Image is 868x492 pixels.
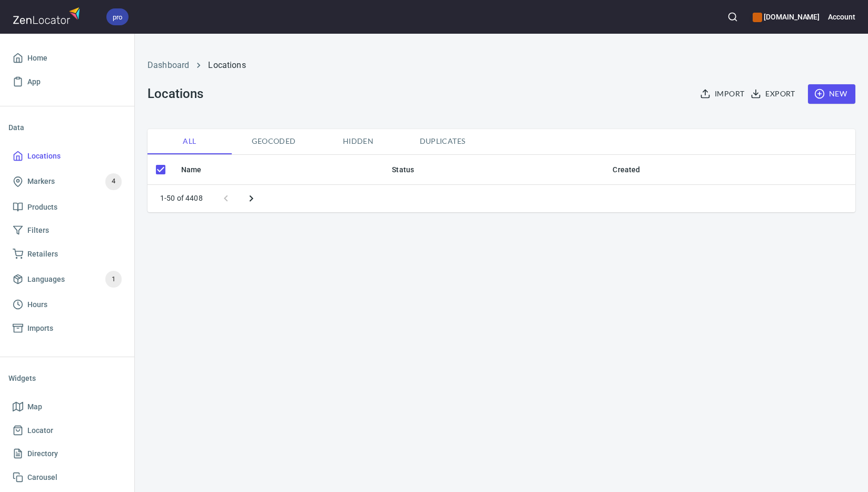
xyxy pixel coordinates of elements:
[604,155,855,185] th: Created
[173,155,383,185] th: Name
[238,135,310,148] span: Geocoded
[8,442,126,466] a: Directory
[753,5,820,28] div: Manage your apps
[8,144,126,168] a: Locations
[27,447,58,460] span: Directory
[27,322,53,335] span: Imports
[27,52,47,65] span: Home
[208,60,245,70] a: Locations
[27,201,57,214] span: Products
[8,115,126,140] li: Data
[753,11,820,23] h6: [DOMAIN_NAME]
[27,424,53,437] span: Locator
[27,273,65,286] span: Languages
[106,12,129,23] span: pro
[698,84,748,104] button: Import
[27,150,61,163] span: Locations
[8,70,126,94] a: App
[8,242,126,266] a: Retailers
[828,11,855,23] h6: Account
[753,13,762,22] button: color-CE600E
[702,87,744,101] span: Import
[106,8,129,25] div: pro
[8,293,126,317] a: Hours
[147,60,189,70] a: Dashboard
[239,186,264,211] button: Next page
[105,175,122,188] span: 4
[8,419,126,442] a: Locator
[27,75,41,88] span: App
[27,224,49,237] span: Filters
[721,5,744,28] button: Search
[8,219,126,242] a: Filters
[8,317,126,340] a: Imports
[8,168,126,195] a: Markers4
[8,366,126,391] li: Widgets
[27,175,55,188] span: Markers
[154,135,225,148] span: All
[808,84,855,104] button: New
[322,135,394,148] span: Hidden
[8,466,126,489] a: Carousel
[105,273,122,286] span: 1
[147,86,203,101] h3: Locations
[27,248,58,261] span: Retailers
[27,471,57,484] span: Carousel
[753,87,795,101] span: Export
[748,84,799,104] button: Export
[147,59,855,72] nav: breadcrumb
[8,395,126,419] a: Map
[13,4,83,27] img: zenlocator
[27,400,42,414] span: Map
[160,193,203,203] p: 1-50 of 4408
[8,265,126,293] a: Languages1
[383,155,604,185] th: Status
[27,298,47,311] span: Hours
[407,135,478,148] span: Duplicates
[8,195,126,219] a: Products
[816,87,847,101] span: New
[828,5,855,28] button: Account
[8,46,126,70] a: Home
